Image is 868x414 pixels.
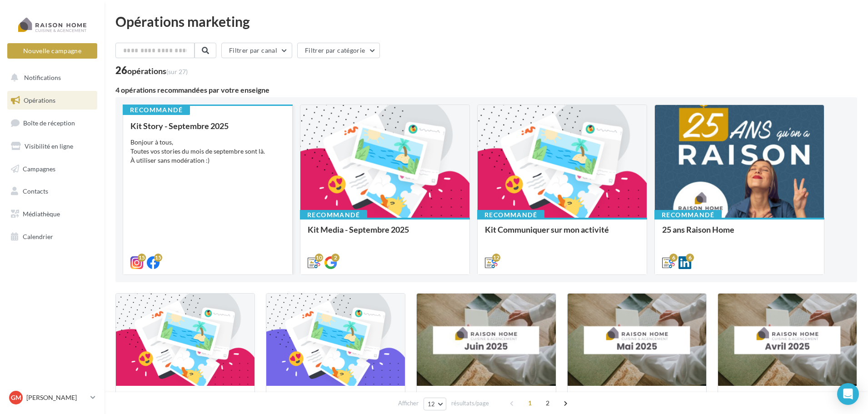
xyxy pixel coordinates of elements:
[5,91,99,110] a: Opérations
[662,225,817,243] div: 25 ans Raison Home
[115,86,857,94] div: 4 opérations recommandées par votre enseigne
[24,74,61,81] span: Notifications
[451,399,489,408] span: résultats/page
[130,121,285,130] div: Kit Story - Septembre 2025
[23,233,53,240] span: Calendrier
[23,165,55,172] span: Campagnes
[308,225,462,243] div: Kit Media - Septembre 2025
[540,396,555,410] span: 2
[5,68,95,87] button: Notifications
[5,205,99,224] a: Médiathèque
[398,399,419,408] span: Afficher
[523,396,537,410] span: 1
[424,398,447,410] button: 12
[130,138,285,165] div: Bonjour à tous, Toutes vos stories du mois de septembre sont là. À utiliser sans modération :)
[300,210,367,220] div: Recommandé
[669,254,678,262] div: 6
[5,227,99,246] a: Calendrier
[5,182,99,201] a: Contacts
[23,210,60,218] span: Médiathèque
[492,254,500,262] div: 12
[138,254,146,262] div: 15
[23,187,48,195] span: Contacts
[154,254,162,262] div: 15
[24,96,55,104] span: Opérations
[23,119,75,127] span: Boîte de réception
[837,383,859,405] div: Open Intercom Messenger
[315,254,323,262] div: 10
[686,254,694,262] div: 6
[166,68,188,75] span: (sur 27)
[127,67,188,75] div: opérations
[25,142,73,150] span: Visibilité en ligne
[7,43,97,59] button: Nouvelle campagne
[485,225,639,243] div: Kit Communiquer sur mon activité
[115,65,188,75] div: 26
[428,400,435,408] span: 12
[11,393,21,402] span: GM
[654,210,722,220] div: Recommandé
[331,254,339,262] div: 2
[5,160,99,179] a: Campagnes
[7,389,97,406] a: GM [PERSON_NAME]
[5,113,99,133] a: Boîte de réception
[477,210,544,220] div: Recommandé
[221,43,292,58] button: Filtrer par canal
[5,137,99,156] a: Visibilité en ligne
[297,43,380,58] button: Filtrer par catégorie
[26,393,87,402] p: [PERSON_NAME]
[123,105,190,115] div: Recommandé
[115,15,857,28] div: Opérations marketing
